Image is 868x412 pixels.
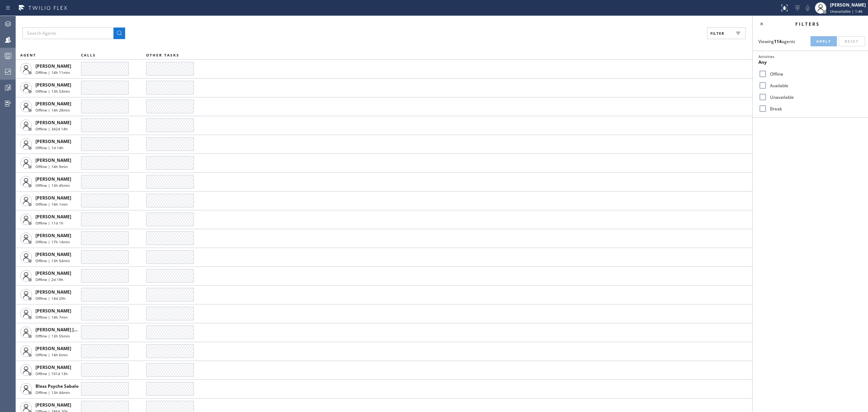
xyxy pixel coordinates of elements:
span: [PERSON_NAME] [35,82,71,88]
span: Offline | 14d 20h [35,296,65,301]
span: Offline | 14h 6min [35,352,68,357]
span: Unavailable | 1:46 [830,9,863,14]
span: [PERSON_NAME] [35,232,71,239]
span: Offline | 1d 14h [35,145,63,150]
span: [PERSON_NAME] [35,119,71,126]
span: Offline | 13h 55min [35,333,70,339]
span: Offline | 13h 44min [35,390,70,395]
input: Search Agents [22,28,114,39]
span: [PERSON_NAME] [35,63,71,69]
label: Available [767,83,862,89]
span: Offline | 13h 54min [35,258,70,263]
span: [PERSON_NAME] [35,364,71,370]
span: CALLS [81,52,96,58]
span: Offline | 101d 13h [35,371,68,376]
span: Offline | 14h 1min [35,202,68,207]
span: [PERSON_NAME] [35,157,71,163]
span: Offline | 11d 1h [35,220,63,226]
span: [PERSON_NAME] [35,214,71,220]
span: Offline | 17h 14min [35,239,70,244]
div: [PERSON_NAME] [830,2,866,8]
span: [PERSON_NAME] [35,308,71,314]
span: OTHER TASKS [146,52,179,58]
span: [PERSON_NAME] [35,289,71,295]
button: Apply [810,36,837,46]
span: [PERSON_NAME] [35,402,71,408]
span: [PERSON_NAME] [35,101,71,107]
span: Filter [710,31,724,36]
label: Break [767,106,862,112]
span: Offline | 13h 45min [35,183,70,188]
label: Unavailable [767,94,862,100]
span: [PERSON_NAME] [35,251,71,257]
span: Offline | 14h 7min [35,315,68,320]
span: Apply [816,39,831,44]
span: [PERSON_NAME] [35,345,71,352]
span: [PERSON_NAME] [35,270,71,276]
label: Offline [767,71,862,77]
span: Offline | 14h 11min [35,70,70,75]
span: [PERSON_NAME] [PERSON_NAME] [35,327,108,333]
span: AGENT [20,52,36,58]
button: Reset [839,36,865,46]
strong: 114 [774,38,782,45]
span: Offline | 14h 28min [35,108,70,113]
span: Offline | 14h 9min [35,164,68,169]
span: [PERSON_NAME] [35,138,71,144]
span: Any [758,59,767,65]
span: [PERSON_NAME] [35,195,71,201]
span: [PERSON_NAME] [35,176,71,182]
span: Bless Psyche Sabalo [35,383,78,389]
button: Filter [707,28,746,39]
span: Offline | 342d 14h [35,126,68,131]
span: Offline | 13h 53min [35,89,70,94]
span: Filters [795,21,820,27]
div: Activities [758,54,862,59]
span: Viewing agents [758,38,795,45]
span: Offline | 2d 19h [35,277,63,282]
span: Reset [845,39,859,44]
button: Mute [803,3,813,13]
